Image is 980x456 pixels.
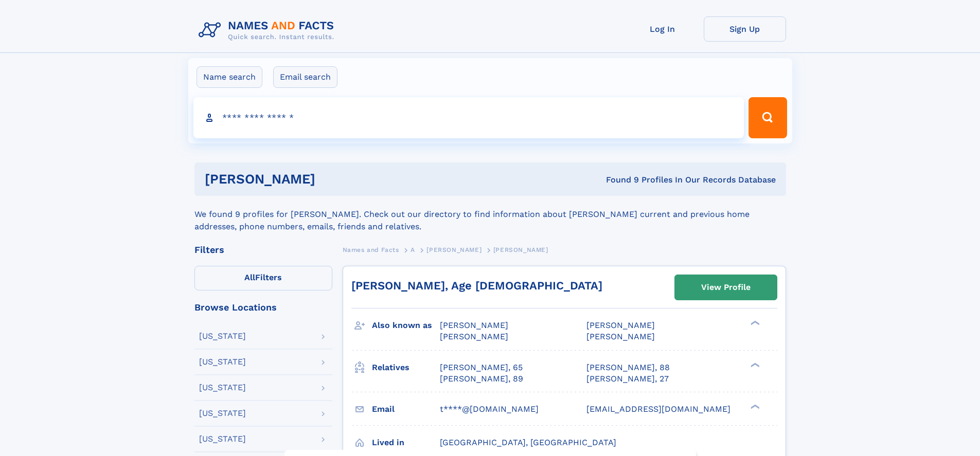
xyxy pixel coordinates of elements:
span: [EMAIL_ADDRESS][DOMAIN_NAME] [586,404,730,414]
div: View Profile [701,276,751,299]
div: We found 9 profiles for [PERSON_NAME]. Check out our directory to find information about [PERSON_... [194,196,786,233]
h3: Also known as [372,317,440,334]
a: Names and Facts [343,243,399,256]
label: Email search [273,66,337,88]
div: ❯ [748,320,760,326]
a: [PERSON_NAME], 65 [440,362,523,373]
div: ❯ [748,361,760,368]
div: Filters [194,245,332,254]
div: ❯ [748,403,760,410]
a: [PERSON_NAME], 27 [586,373,669,385]
span: A [411,246,415,253]
div: [US_STATE] [199,332,246,340]
span: [PERSON_NAME] [440,320,508,330]
input: search input [193,97,744,138]
span: All [244,272,255,282]
label: Name search [197,66,262,88]
span: [GEOGRAPHIC_DATA], [GEOGRAPHIC_DATA] [440,437,616,447]
label: Filters [194,266,332,290]
div: [US_STATE] [199,409,246,417]
a: Log In [621,16,704,42]
a: View Profile [675,275,777,300]
span: [PERSON_NAME] [586,332,655,341]
span: [PERSON_NAME] [586,320,655,330]
div: [US_STATE] [199,384,246,392]
span: [PERSON_NAME] [493,246,548,253]
a: [PERSON_NAME], 89 [440,373,523,385]
div: [US_STATE] [199,435,246,443]
span: [PERSON_NAME] [440,332,508,341]
h3: Lived in [372,434,440,451]
a: Sign Up [704,16,786,42]
a: [PERSON_NAME] [426,243,482,256]
h3: Relatives [372,359,440,376]
div: [US_STATE] [199,358,246,366]
div: Browse Locations [194,303,332,312]
h3: Email [372,400,440,418]
div: Found 9 Profiles In Our Records Database [460,174,776,186]
button: Search Button [749,97,787,138]
a: [PERSON_NAME], Age [DEMOGRAPHIC_DATA] [351,279,602,292]
h1: [PERSON_NAME] [205,173,461,186]
a: A [411,243,415,256]
img: Logo Names and Facts [194,16,343,44]
a: [PERSON_NAME], 88 [586,362,670,373]
span: [PERSON_NAME] [426,246,482,253]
